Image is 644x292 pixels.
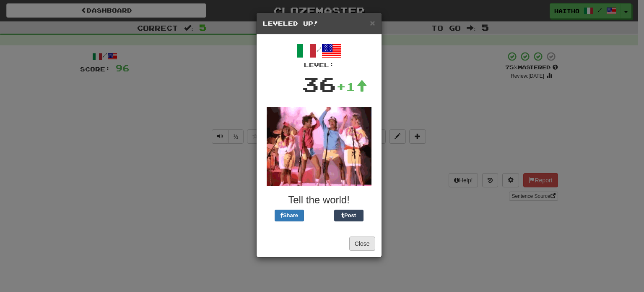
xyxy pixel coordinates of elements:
[334,210,364,221] button: Post
[370,18,375,27] button: Close
[275,210,304,221] button: Share
[263,19,375,28] h5: Leveled Up!
[267,107,371,186] img: dancing-0d422d2bf4134a41bd870944a7e477a280a918d08b0375f72831dcce4ed6eb41.gif
[370,18,375,28] span: ×
[304,210,334,221] iframe: X Post Button
[349,237,375,251] button: Close
[336,78,367,95] div: +1
[302,69,336,99] div: 36
[263,61,375,69] div: Level:
[263,41,375,69] div: /
[263,195,375,205] h3: Tell the world!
